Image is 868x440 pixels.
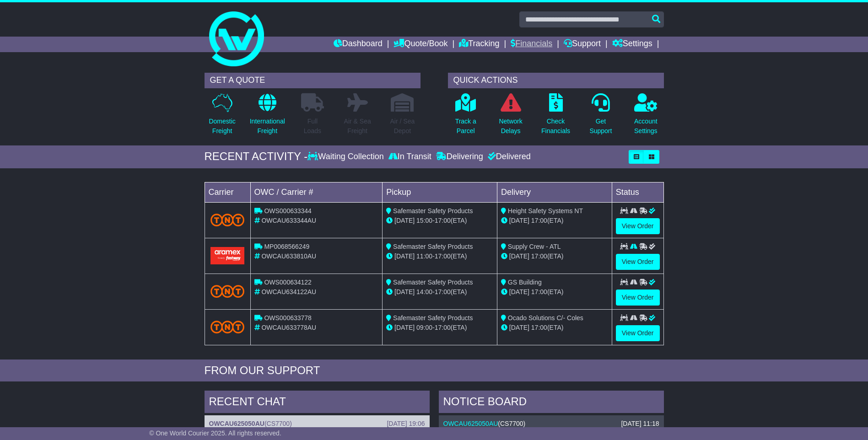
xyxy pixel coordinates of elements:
span: Safemaster Safety Products [393,243,473,250]
span: [DATE] [509,288,529,295]
p: Get Support [589,117,612,136]
td: Status [612,182,663,202]
img: Aramex.png [210,247,245,264]
div: NOTICE BOARD [439,391,664,415]
div: Waiting Collection [307,152,386,162]
span: OWCAU633778AU [261,324,316,331]
a: NetworkDelays [498,93,523,141]
span: [DATE] [509,252,529,260]
td: Delivery [497,182,612,202]
img: TNT_Domestic.png [210,285,245,297]
p: Account Settings [634,117,658,136]
div: ( ) [209,420,425,428]
span: OWS000633778 [264,314,312,322]
a: Track aParcel [455,93,477,141]
span: 17:00 [435,324,451,331]
span: Safemaster Safety Products [393,314,473,322]
a: View Order [616,254,660,270]
span: CS7700 [267,420,290,427]
a: Dashboard [334,37,383,52]
span: 14:00 [416,288,432,295]
p: Network Delays [499,117,522,136]
div: QUICK ACTIONS [448,73,664,88]
div: - (ETA) [386,252,493,261]
span: Height Safety Systems NT [508,207,583,215]
span: MP0068566249 [264,243,309,250]
span: Supply Crew - ATL [508,243,561,250]
span: [DATE] [394,324,415,331]
a: InternationalFreight [249,93,286,141]
span: GS Building [508,279,542,286]
span: [DATE] [394,217,415,224]
div: - (ETA) [386,216,493,225]
div: In Transit [386,152,434,162]
span: 17:00 [435,252,451,260]
div: Delivered [485,152,531,162]
span: OWCAU633810AU [261,252,316,260]
span: 09:00 [416,324,432,331]
img: TNT_Domestic.png [210,321,245,333]
span: CS7700 [500,420,523,427]
a: View Order [616,325,660,341]
p: Check Financials [541,117,570,136]
td: Carrier [205,182,250,202]
span: Ocado Solutions C/- Coles [508,314,583,322]
span: OWCAU634122AU [261,288,316,295]
a: OWCAU625050AU [209,420,264,427]
div: (ETA) [501,323,608,333]
span: [DATE] [509,324,529,331]
span: OWCAU633344AU [261,217,316,224]
span: [DATE] [394,288,415,295]
p: Track a Parcel [455,117,476,136]
span: 17:00 [531,324,547,331]
span: OWS000633344 [264,207,312,215]
a: View Order [616,290,660,306]
span: [DATE] [394,252,415,260]
p: International Freight [250,117,285,136]
a: CheckFinancials [541,93,571,141]
p: Domestic Freight [209,117,235,136]
a: View Order [616,218,660,234]
a: Support [564,37,601,52]
span: 17:00 [435,217,451,224]
span: 17:00 [531,288,547,295]
div: (ETA) [501,252,608,261]
a: DomesticFreight [208,93,236,141]
p: Air / Sea Depot [390,117,415,136]
p: Full Loads [301,117,324,136]
a: AccountSettings [634,93,658,141]
span: 17:00 [531,217,547,224]
div: (ETA) [501,287,608,297]
span: Safemaster Safety Products [393,207,473,215]
div: - (ETA) [386,287,493,297]
div: [DATE] 19:06 [387,420,425,428]
div: GET A QUOTE [205,73,421,88]
div: RECENT CHAT [205,391,430,415]
div: FROM OUR SUPPORT [205,364,664,377]
span: OWS000634122 [264,279,312,286]
span: Safemaster Safety Products [393,279,473,286]
a: Tracking [459,37,499,52]
div: (ETA) [501,216,608,225]
a: Settings [612,37,652,52]
div: [DATE] 11:18 [621,420,659,428]
a: GetSupport [589,93,612,141]
div: - (ETA) [386,323,493,333]
div: RECENT ACTIVITY - [205,150,308,163]
td: Pickup [383,182,497,202]
span: 15:00 [416,217,432,224]
span: 11:00 [416,252,432,260]
a: Financials [511,37,552,52]
span: 17:00 [435,288,451,295]
span: 17:00 [531,252,547,260]
div: ( ) [443,420,659,428]
span: [DATE] [509,217,529,224]
p: Air & Sea Freight [344,117,371,136]
div: Delivering [434,152,485,162]
a: OWCAU625050AU [443,420,498,427]
a: Quote/Book [394,37,447,52]
span: © One World Courier 2025. All rights reserved. [149,429,281,437]
img: TNT_Domestic.png [210,214,245,226]
td: OWC / Carrier # [250,182,383,202]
